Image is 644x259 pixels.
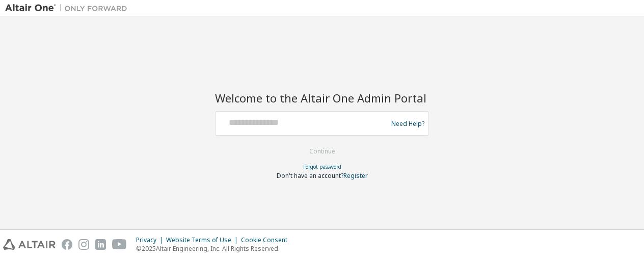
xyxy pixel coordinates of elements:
div: Privacy [136,236,166,244]
a: Forgot password [303,163,341,170]
img: facebook.svg [62,239,72,250]
a: Need Help? [391,123,424,124]
img: Altair One [5,3,132,13]
a: Register [343,171,368,180]
img: youtube.svg [112,239,127,250]
img: instagram.svg [78,239,89,250]
h2: Welcome to the Altair One Admin Portal [215,91,429,105]
div: Cookie Consent [241,236,293,244]
p: © 2025 Altair Engineering, Inc. All Rights Reserved. [136,244,293,253]
img: altair_logo.svg [3,239,56,250]
span: Don't have an account? [277,171,343,180]
img: linkedin.svg [95,239,106,250]
div: Website Terms of Use [166,236,241,244]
